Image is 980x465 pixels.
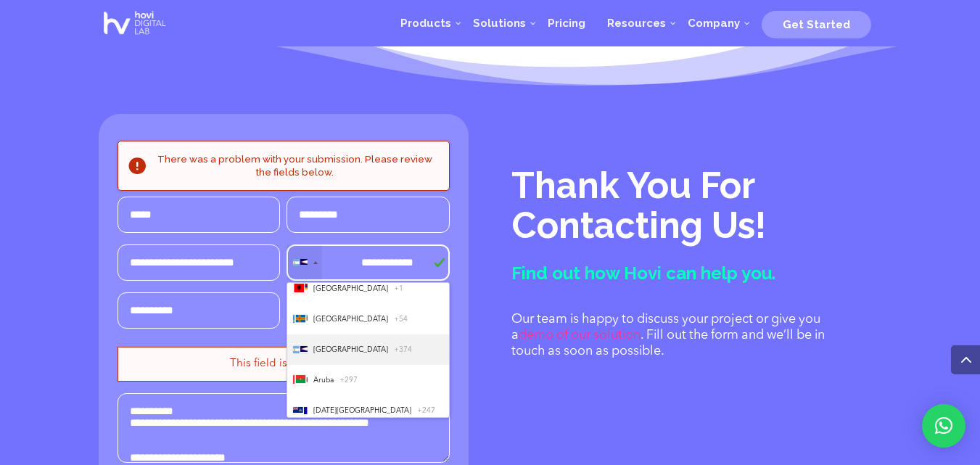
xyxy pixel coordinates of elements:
[313,310,388,329] span: [GEOGRAPHIC_DATA]
[473,17,526,30] span: Solutions
[511,312,833,359] p: Our team is happy to discuss your project or give you a . Fill out the form and we’ll be in touch...
[537,1,596,45] a: Pricing
[339,371,358,390] span: +297
[390,1,462,45] a: Products
[417,401,435,420] span: +247
[313,371,334,390] span: Aruba
[511,165,881,252] h2: Thank You For Contacting Us!
[688,17,740,30] span: Company
[511,264,881,290] h3: Find out how Hovi can help you.
[677,1,751,45] a: Company
[313,340,388,359] span: [GEOGRAPHIC_DATA]
[596,1,677,45] a: Resources
[394,340,412,359] span: +374
[313,279,388,298] span: [GEOGRAPHIC_DATA]
[287,283,449,417] ul: List of countries
[762,12,871,34] a: Get Started
[394,310,408,329] span: +54
[783,18,850,31] span: Get Started
[287,245,322,280] div: Selected country
[462,1,537,45] a: Solutions
[519,329,641,342] a: demo of our solution
[313,401,411,420] span: [DATE][GEOGRAPHIC_DATA]
[607,17,666,30] span: Resources
[400,17,451,30] span: Products
[118,347,450,382] div: This field is required.
[394,279,403,298] span: +1
[548,17,585,30] span: Pricing
[153,153,437,178] h2: There was a problem with your submission. Please review the fields below.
